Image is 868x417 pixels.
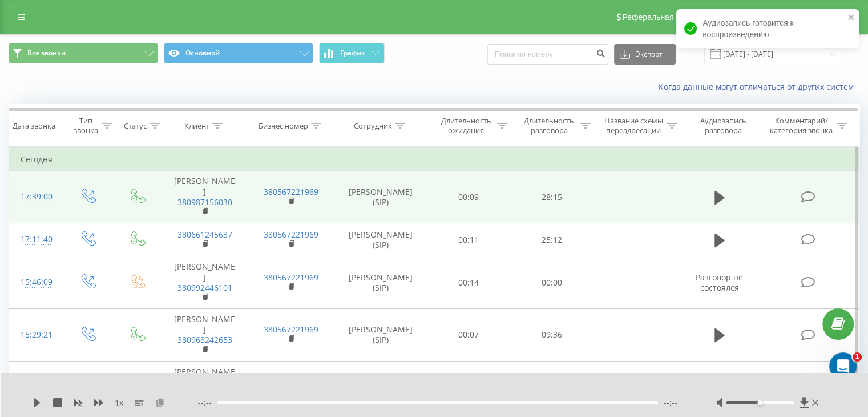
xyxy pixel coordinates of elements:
div: Клиент [184,121,209,131]
a: 380661245637 [177,229,232,240]
td: 00:09 [427,171,510,223]
span: Реферальная программа [622,13,716,22]
td: 00:11 [427,223,510,256]
td: [PERSON_NAME] (SIP) [334,309,427,362]
div: 17:11:40 [21,228,51,251]
td: 00:32 [427,361,510,414]
div: Аудиозапись готовится к воспроизведению [676,9,859,48]
div: Accessibility label [757,400,762,405]
td: [PERSON_NAME] (SIP) [334,256,427,309]
span: 1 [853,352,862,362]
a: Когда данные могут отличаться от других систем [659,81,859,92]
td: 25:12 [510,223,593,256]
button: Экспорт [614,44,676,65]
td: 00:14 [427,256,510,309]
div: Аудиозапись разговора [690,116,757,135]
span: --:-- [664,397,677,408]
button: Основной [164,43,313,63]
a: 380992446101 [177,282,232,293]
div: Длительность ожидания [438,116,495,135]
td: [PERSON_NAME] (SIP) [334,361,427,414]
a: 380987156030 [177,197,232,207]
span: График [340,49,365,57]
div: Статус [124,121,147,131]
div: 15:29:21 [21,324,51,346]
span: 1 x [115,397,123,408]
div: 15:46:09 [21,271,51,294]
td: 09:36 [510,309,593,362]
input: Поиск по номеру [487,44,608,65]
a: 380567221969 [264,324,318,335]
td: Сегодня [9,148,859,171]
span: Все звонки [27,49,66,58]
td: [PERSON_NAME] [162,256,248,309]
div: 17:39:00 [21,186,51,208]
div: Тип звонка [72,116,99,135]
td: [PERSON_NAME] [162,361,248,414]
div: Длительность разговора [520,116,578,135]
div: Дата звонка [13,121,55,131]
span: Разговор не состоялся [696,272,743,293]
button: Все звонки [9,43,158,63]
td: 00:07 [427,309,510,362]
td: [PERSON_NAME] [162,309,248,362]
span: --:-- [198,397,217,408]
td: [PERSON_NAME] [162,171,248,223]
td: [PERSON_NAME] (SIP) [334,223,427,256]
div: Название схемы переадресации [604,116,664,135]
td: 28:15 [510,171,593,223]
td: 00:00 [510,361,593,414]
iframe: Intercom live chat [829,352,857,380]
div: Комментарий/категория звонка [768,116,834,135]
div: Сотрудник [354,121,392,131]
td: [PERSON_NAME] (SIP) [334,171,427,223]
button: График [319,43,385,63]
a: 380968242653 [177,334,232,345]
div: Бизнес номер [259,121,308,131]
td: 00:00 [510,256,593,309]
button: close [847,13,855,23]
a: 380567221969 [264,186,318,197]
a: 380567221969 [264,272,318,283]
a: 380567221969 [264,229,318,240]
